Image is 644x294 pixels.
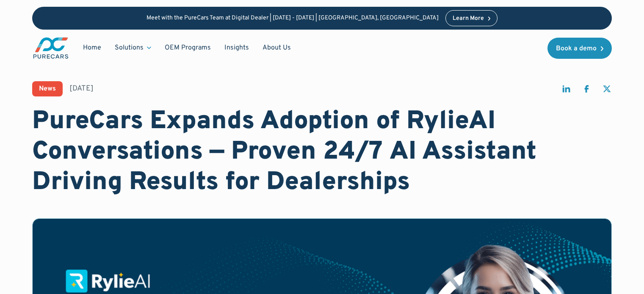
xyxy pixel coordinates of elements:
[453,16,484,22] div: Learn More
[158,40,218,56] a: OEM Programs
[69,83,94,94] div: [DATE]
[218,40,256,56] a: Insights
[76,40,108,56] a: Home
[561,84,571,98] a: share on linkedin
[602,84,612,98] a: share on twitter
[256,40,298,56] a: About Us
[581,84,591,98] a: share on facebook
[108,40,158,56] div: Solutions
[556,45,597,52] div: Book a demo
[39,85,56,92] div: News
[547,38,612,59] a: Book a demo
[32,36,69,60] a: main
[115,43,144,52] div: Solutions
[445,10,498,26] a: Learn More
[32,107,612,198] h1: PureCars Expands Adoption of RylieAI Conversations — Proven 24/7 AI Assistant Driving Results for...
[32,36,69,60] img: purecars logo
[146,15,439,22] p: Meet with the PureCars Team at Digital Dealer | [DATE] - [DATE] | [GEOGRAPHIC_DATA], [GEOGRAPHIC_...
